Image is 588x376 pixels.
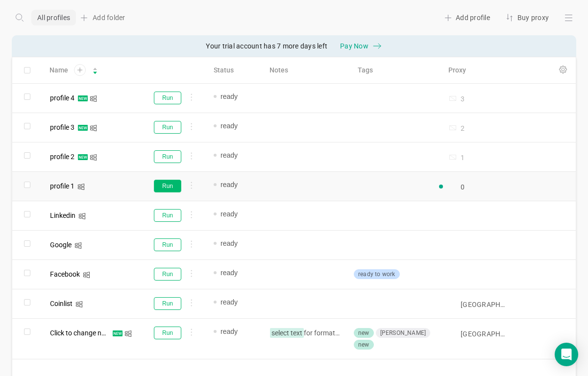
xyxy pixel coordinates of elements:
[93,13,125,23] span: Add folder
[50,300,73,307] div: Coinlist
[220,238,254,248] span: ready
[154,297,181,310] button: Run
[461,124,465,132] input: Search for proxy...
[124,330,132,337] i: icon: windows
[50,153,74,160] div: profile 2
[50,183,74,189] div: profile 1
[93,70,98,73] i: icon: caret-down
[220,268,254,278] span: ready
[49,65,68,75] span: Name
[154,238,181,251] button: Run
[358,65,373,75] span: Tags
[154,92,181,104] button: Run
[448,65,466,75] span: Proxy
[90,95,97,102] i: icon: windows
[220,180,254,189] span: ready
[206,41,327,51] span: Your trial account has 7 more days left
[154,268,181,281] button: Run
[269,65,288,75] span: Notes
[90,154,97,161] i: icon: windows
[50,271,80,278] div: Facebook
[461,183,465,191] input: Search for proxy...
[461,301,506,308] input: Search for proxy...
[50,124,74,131] div: profile 3
[154,121,181,134] button: Run
[83,271,90,279] i: icon: windows
[220,209,254,219] span: ready
[77,183,85,190] i: icon: windows
[555,343,578,366] div: Open Intercom Messenger
[50,241,72,248] div: Google
[154,150,181,163] button: Run
[154,327,181,339] button: Run
[220,297,254,307] span: ready
[461,330,506,338] input: Search for proxy...
[270,328,342,338] p: for formatting
[220,92,254,101] span: ready
[50,329,115,337] span: Click to change name
[90,124,97,132] i: icon: windows
[270,328,304,338] span: select text
[214,65,234,75] span: Status
[50,212,75,219] div: Linkedin
[92,66,98,73] div: Sort
[78,212,86,220] i: icon: windows
[74,242,82,249] i: icon: windows
[340,41,368,51] span: Pay Now
[220,327,254,336] span: ready
[220,121,254,131] span: ready
[220,150,254,160] span: ready
[75,301,83,308] i: icon: windows
[461,154,465,162] input: Search for proxy...
[154,209,181,222] button: Run
[502,10,553,25] div: Buy proxy
[440,10,494,25] div: Add profile
[461,95,465,103] input: Search for proxy...
[93,67,98,70] i: icon: caret-up
[31,10,76,25] div: All profiles
[50,94,74,101] div: profile 4
[154,180,181,192] button: Run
